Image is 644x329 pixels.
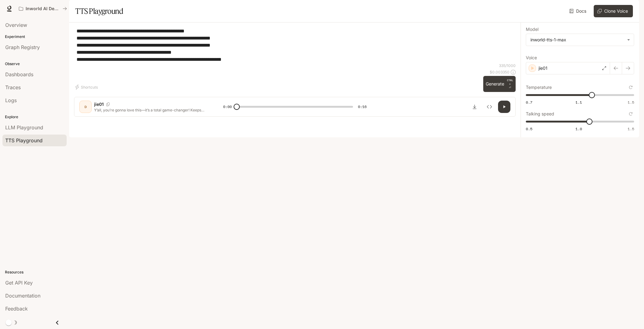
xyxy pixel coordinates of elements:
span: 0.7 [526,100,532,105]
p: CTRL + [507,78,513,86]
p: Temperature [526,85,552,90]
div: inworld-tts-1-max [530,37,624,43]
button: GenerateCTRL +⏎ [483,76,516,92]
button: All workspaces [16,2,70,15]
p: jie01 [538,65,547,71]
span: 1.5 [628,100,634,105]
p: jie01 [94,101,104,107]
h1: TTS Playground [75,5,123,17]
p: $ 0.003350 [490,69,509,75]
p: 335 / 1000 [499,63,516,68]
p: Voice [526,56,537,60]
button: Reset to default [627,110,634,117]
span: 0:16 [358,104,367,110]
p: Y’all, you’re gonna love this—it’s a total game-changer! Keeps your phone steady at any angle, no... [94,107,208,113]
span: 1.0 [575,126,582,131]
button: Reset to default [627,84,634,91]
button: Shortcuts [74,82,100,92]
button: Clone Voice [594,5,633,17]
span: 0.5 [526,126,532,131]
button: Inspect [483,101,496,113]
span: 0:00 [223,104,232,110]
p: Model [526,27,538,31]
p: Talking speed [526,112,554,116]
span: 1.1 [575,100,582,105]
a: Docs [568,5,589,17]
p: Inworld AI Demos [26,6,60,11]
p: ⏎ [507,78,513,90]
button: Download audio [468,101,481,113]
div: D [81,102,90,112]
button: Copy Voice ID [104,102,112,106]
span: 1.5 [628,126,634,131]
div: inworld-tts-1-max [526,34,634,46]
